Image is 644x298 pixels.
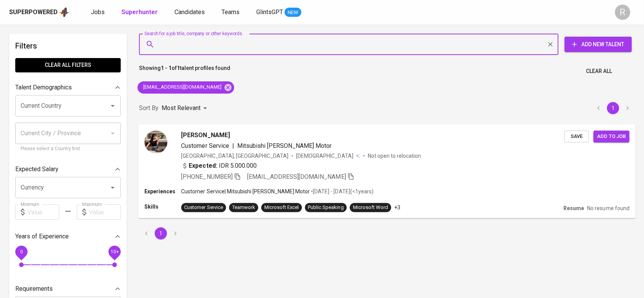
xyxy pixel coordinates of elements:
div: Expected Salary [15,162,121,177]
a: GlintsGPT NEW [256,8,301,17]
div: Talent Demographics [15,80,121,95]
h6: Filters [15,40,121,52]
a: Teams [222,8,241,17]
span: Add New Talent [571,40,626,49]
span: 0 [20,249,23,254]
span: Teams [222,8,239,16]
img: 75e631cc-6f78-49ad-9f71-1c1af9496d62.jpg [144,130,167,153]
p: Resume [563,204,584,212]
a: Candidates [175,8,206,17]
div: [EMAIL_ADDRESS][DOMAIN_NAME] [138,81,234,94]
div: Requirements [15,281,121,296]
span: Customer Service [181,142,229,149]
p: Skills [144,203,181,211]
p: • [DATE] - [DATE] ( <1 years ) [310,188,373,195]
p: Expected Salary [15,165,58,174]
div: Teamwork [232,204,255,211]
p: Sort By [139,104,159,113]
p: Not open to relocation [368,152,421,159]
span: Clear All [586,66,612,76]
b: 1 - 1 [161,65,172,71]
span: Add to job [597,132,626,141]
button: Clear All [583,64,615,78]
p: Experiences [144,188,181,195]
div: Microsoft Excel [264,204,299,211]
p: Requirements [15,284,53,293]
input: Value [28,204,59,220]
button: Open [107,100,118,111]
p: Showing of talent profiles found [139,64,230,78]
b: Superhunter [121,8,158,16]
div: Public Speaking [308,204,343,211]
div: [GEOGRAPHIC_DATA], [GEOGRAPHIC_DATA] [181,152,288,159]
div: Microsoft Word [353,204,388,211]
div: Superpowered [9,8,58,17]
span: Save [568,132,585,141]
a: Superhunter [121,8,159,17]
div: Customer Service [184,204,223,211]
span: Clear All filters [21,60,115,70]
div: R [615,5,630,20]
p: Please select a Country first [21,145,115,153]
div: Most Relevant [162,101,210,115]
p: Years of Experience [15,232,69,241]
a: [PERSON_NAME]Customer Service|Mitsubishi [PERSON_NAME] Motor[GEOGRAPHIC_DATA], [GEOGRAPHIC_DATA][... [139,125,635,218]
p: Most Relevant [162,104,201,113]
b: Expected: [189,161,217,170]
button: Open [107,182,118,193]
nav: pagination navigation [139,227,183,240]
span: [PERSON_NAME] [181,130,230,139]
span: Jobs [91,8,105,16]
button: Add New Talent [565,37,632,52]
nav: pagination navigation [591,102,635,114]
button: Add to job [594,130,629,142]
span: [DEMOGRAPHIC_DATA] [296,152,354,159]
p: +3 [394,204,400,211]
a: Superpoweredapp logo [9,6,70,18]
button: Clear All filters [15,58,121,72]
span: GlintsGPT [256,8,283,16]
span: | [232,141,234,150]
span: 10+ [110,249,118,254]
a: Jobs [91,8,106,17]
button: page 1 [155,227,167,240]
button: Clear [545,39,556,50]
button: Save [564,130,589,142]
span: [EMAIL_ADDRESS][DOMAIN_NAME] [138,84,226,91]
span: NEW [285,9,301,16]
img: app logo [59,6,70,18]
p: Customer Service | Mitsubishi [PERSON_NAME] Motor [181,188,310,195]
div: IDR 5.000.000 [181,161,257,170]
span: [EMAIL_ADDRESS][DOMAIN_NAME] [247,173,346,180]
input: Value [89,204,121,220]
span: Candidates [175,8,205,16]
div: Years of Experience [15,229,121,244]
span: [PHONE_NUMBER] [181,173,232,180]
p: Talent Demographics [15,83,72,92]
button: page 1 [607,102,619,114]
b: 1 [177,65,180,71]
span: Mitsubishi [PERSON_NAME] Motor [237,142,332,149]
p: No resume found [587,204,629,212]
